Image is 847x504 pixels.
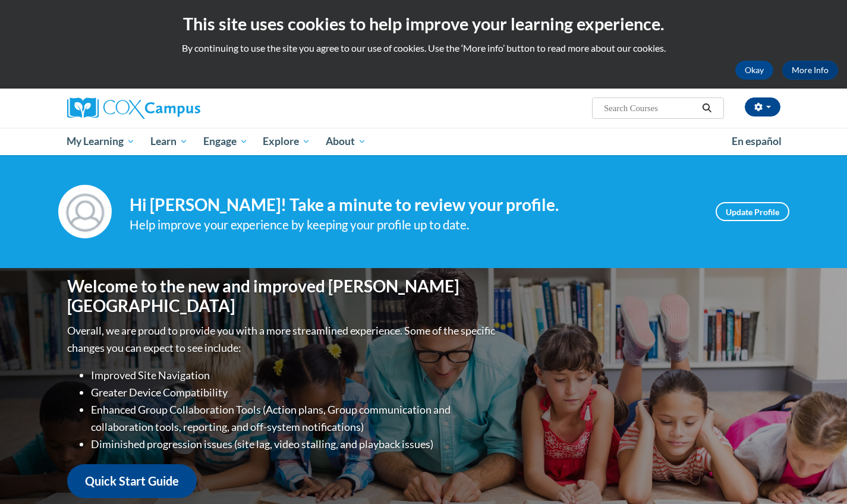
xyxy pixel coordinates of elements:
p: By continuing to use the site you agree to our use of cookies. Use the ‘More info’ button to read... [9,42,838,55]
li: Diminished progression issues (site lag, video stalling, and playback issues) [91,436,498,453]
span: Learn [150,134,188,149]
a: My Learning [59,128,143,155]
span: About [326,134,366,149]
h2: This site uses cookies to help improve your learning experience. [9,12,838,36]
span: En español [732,135,782,147]
a: More Info [782,61,838,80]
img: Profile Image [58,185,112,238]
span: Explore [263,134,310,149]
div: Help improve your experience by keeping your profile up to date. [130,215,698,235]
h4: Hi [PERSON_NAME]! Take a minute to review your profile. [130,195,698,215]
iframe: Button to launch messaging window [799,456,837,494]
div: Main menu [49,128,798,155]
a: Cox Campus [67,97,293,119]
a: Update Profile [716,202,789,221]
li: Improved Site Navigation [91,367,498,384]
li: Enhanced Group Collaboration Tools (Action plans, Group communication and collaboration tools, re... [91,401,498,436]
img: Cox Campus [67,97,200,119]
h1: Welcome to the new and improved [PERSON_NAME][GEOGRAPHIC_DATA] [67,276,498,316]
p: Overall, we are proud to provide you with a more streamlined experience. Some of the specific cha... [67,322,498,357]
li: Greater Device Compatibility [91,384,498,401]
a: En español [724,129,789,154]
a: Explore [255,128,318,155]
span: Engage [203,134,248,149]
a: Learn [143,128,196,155]
span: My Learning [67,134,135,149]
button: Okay [735,61,773,80]
button: Search [698,101,716,115]
input: Search Courses [603,101,698,115]
button: Account Settings [745,97,780,116]
a: Engage [196,128,256,155]
a: About [318,128,374,155]
a: Quick Start Guide [67,464,197,498]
